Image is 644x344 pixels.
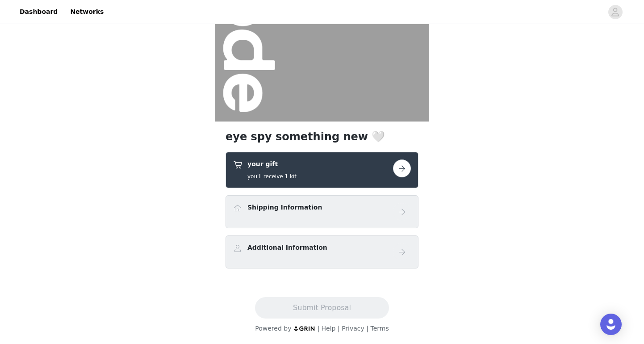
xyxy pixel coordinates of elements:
div: your gift [226,152,418,188]
h5: you'll receive 1 kit [247,172,297,180]
div: Additional Information [226,235,418,268]
span: | [318,325,320,332]
a: Help [322,325,336,332]
span: Powered by [255,325,291,332]
a: Dashboard [14,2,63,22]
a: Terms [370,325,389,332]
a: Networks [65,2,109,22]
a: Privacy [342,325,364,332]
h4: your gift [247,159,297,169]
div: Shipping Information [226,195,418,228]
span: | [338,325,340,332]
span: | [366,325,368,332]
div: avatar [611,5,619,19]
div: Open Intercom Messenger [600,314,622,335]
h4: Shipping Information [247,203,322,212]
img: logo [293,326,316,331]
h4: Additional Information [247,243,327,252]
button: Submit Proposal [255,297,389,319]
h1: eye spy something new 🤍 [226,129,418,145]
